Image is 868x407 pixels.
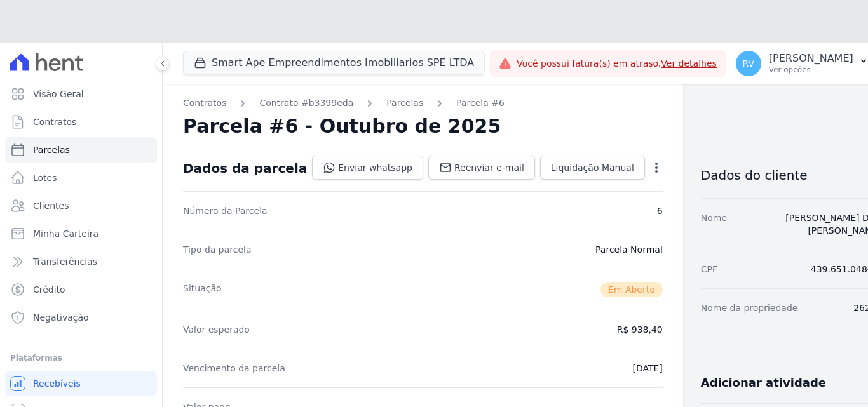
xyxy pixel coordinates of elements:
[5,109,157,135] a: Contratos
[540,156,645,180] a: Liquidação Manual
[183,161,307,176] div: Dados da parcela
[33,255,97,268] span: Transferências
[312,156,423,180] a: Enviar whatsapp
[33,116,76,128] span: Contratos
[5,221,157,246] a: Minha Carteira
[5,137,157,163] a: Parcelas
[701,375,826,390] h3: Adicionar atividade
[259,97,353,110] a: Contrato #b3399eda
[183,362,285,375] dt: Vencimento da parcela
[456,97,505,110] a: Parcela #6
[5,277,157,302] a: Crédito
[33,199,69,212] span: Clientes
[551,161,634,174] span: Liquidação Manual
[33,143,70,156] span: Parcelas
[5,81,157,107] a: Visão Geral
[33,227,98,240] span: Minha Carteira
[5,165,157,190] a: Lotes
[13,364,43,394] iframe: Intercom live chat
[183,243,252,256] dt: Tipo da parcela
[33,283,65,296] span: Crédito
[600,282,663,297] span: Em Aberto
[33,88,84,100] span: Visão Geral
[595,243,663,256] dd: Parcela Normal
[33,311,89,324] span: Negativação
[701,263,717,276] dt: CPF
[183,282,222,297] dt: Situação
[769,52,853,65] p: [PERSON_NAME]
[183,323,250,336] dt: Valor esperado
[454,161,524,174] span: Reenviar e-mail
[632,362,662,375] dd: [DATE]
[183,51,485,75] button: Smart Ape Empreendimentos Imobiliarios SPE LTDA
[5,193,157,218] a: Clientes
[183,115,501,138] h2: Parcela #6 - Outubro de 2025
[33,377,81,390] span: Recebíveis
[701,302,798,314] dt: Nome da propriedade
[617,323,663,336] dd: R$ 938,40
[5,305,157,330] a: Negativação
[743,59,755,68] span: RV
[5,371,157,396] a: Recebíveis
[428,156,535,180] a: Reenviar e-mail
[386,97,423,110] a: Parcelas
[769,65,853,75] p: Ver opções
[661,58,717,69] a: Ver detalhes
[33,171,57,184] span: Lotes
[10,350,152,366] div: Plataformas
[5,249,157,274] a: Transferências
[701,211,727,237] dt: Nome
[183,204,268,217] dt: Número da Parcela
[183,97,663,110] nav: Breadcrumb
[657,204,663,217] dd: 6
[517,57,717,70] span: Você possui fatura(s) em atraso.
[183,97,226,110] a: Contratos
